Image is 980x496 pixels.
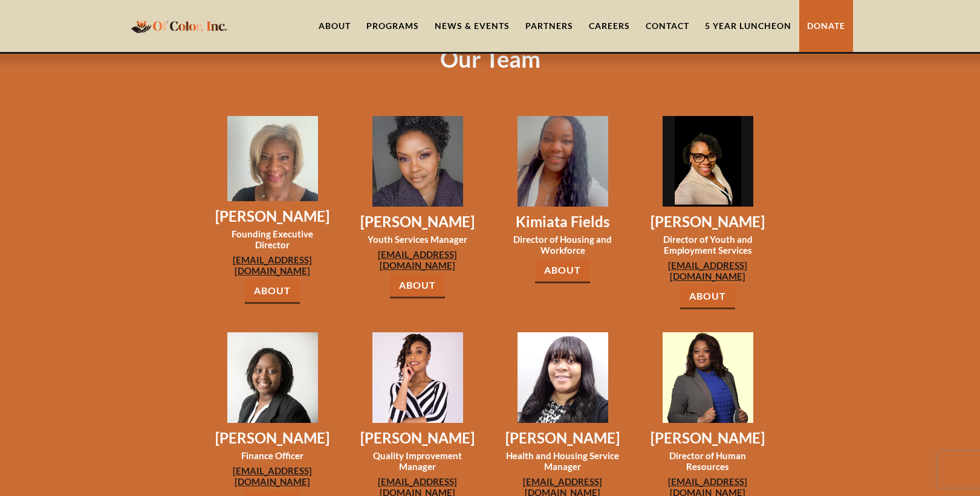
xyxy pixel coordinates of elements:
div: Programs [366,20,419,32]
h3: Kimiata Fields [504,213,621,231]
a: About [680,285,735,309]
h3: [PERSON_NAME] [649,213,767,231]
a: [EMAIL_ADDRESS][DOMAIN_NAME] [214,254,331,276]
a: About [390,274,445,298]
h3: Director of Human Resources [649,450,767,472]
h3: [PERSON_NAME] [359,213,476,231]
a: About [535,259,590,283]
h3: [PERSON_NAME] [214,429,331,447]
h3: Founding Executive Director [214,228,331,250]
h3: Director of Youth and Employment Services [649,234,767,256]
h3: Quality Improvement Manager [359,450,476,472]
h3: [PERSON_NAME] [359,429,476,447]
h1: Our Team [440,45,540,72]
a: [EMAIL_ADDRESS][DOMAIN_NAME] [359,249,476,271]
h3: Youth Services Manager [359,234,476,245]
h3: [PERSON_NAME] [649,429,767,447]
a: home [128,11,230,40]
h3: Health and Housing Service Manager [504,450,621,472]
a: About [245,279,300,304]
h3: Finance Officer [214,450,331,461]
h3: [PERSON_NAME] [214,207,331,225]
a: [EMAIL_ADDRESS][DOMAIN_NAME] [214,465,331,487]
a: [EMAIL_ADDRESS][DOMAIN_NAME] [649,260,767,282]
h3: Director of Housing and Workforce [504,234,621,256]
h3: [PERSON_NAME] [504,429,621,447]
